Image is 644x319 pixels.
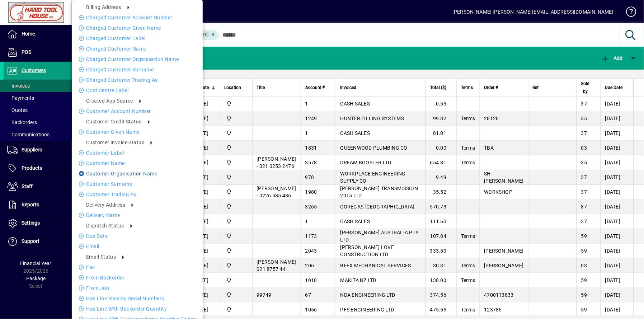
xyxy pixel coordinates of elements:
[72,34,203,43] li: Charged Customer label
[72,211,203,220] li: Delivery name
[72,169,203,178] li: Customer Organisation name
[86,119,142,125] span: Customer credit status
[72,294,203,303] li: Has Line Missing Serial Numbers
[86,4,121,10] span: Billing address
[86,254,116,260] span: Email status
[72,107,203,116] li: Customer Account number
[72,284,203,292] li: From Job
[72,55,203,64] li: Charged Customer Organisation name
[72,149,203,157] li: Customer label
[72,128,203,136] li: Customer Given name
[72,86,203,95] li: Cost Centre Label
[86,223,124,229] span: Dispatch Status
[72,190,203,199] li: Customer Trading as
[72,305,203,313] li: Has Line With Backorder Quantity
[72,65,203,74] li: Charged Customer Surname
[72,13,203,22] li: Charged Customer Account number
[72,180,203,188] li: Customer Surname
[72,232,203,240] li: Due date
[72,76,203,84] li: Charged Customer Trading as
[86,98,133,104] span: Created App Source
[72,242,203,251] li: Email
[72,159,203,168] li: Customer name
[72,263,203,272] li: Fax
[72,273,203,282] li: From Backorder
[72,24,203,32] li: Charged Customer Given name
[72,44,203,53] li: Charged Customer name
[86,140,144,145] span: Customer Invoice Status
[86,202,125,208] span: Delivery address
